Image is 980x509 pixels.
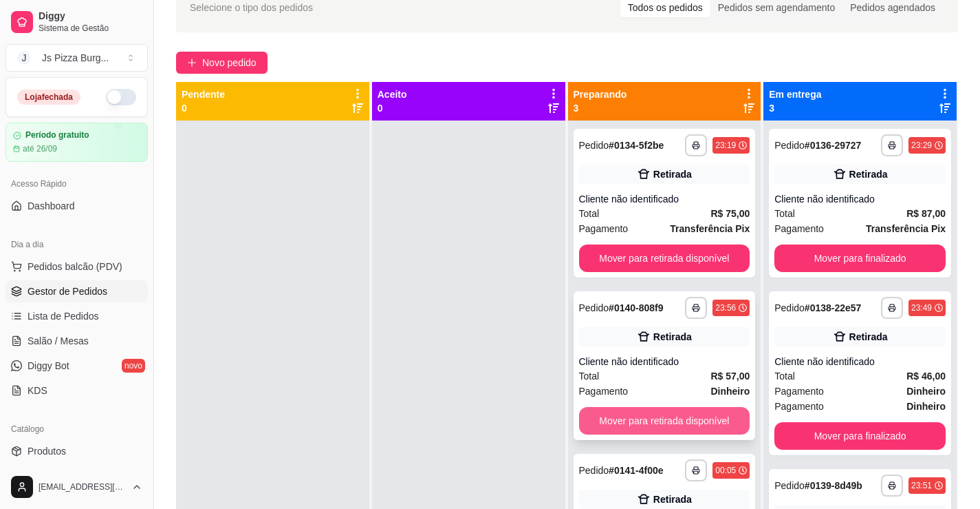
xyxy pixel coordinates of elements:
span: Pagamento [774,399,824,414]
a: DiggySistema de Gestão [6,6,148,39]
div: Js Pizza Burg ... [42,51,109,65]
strong: # 0136-29727 [805,140,862,151]
p: 0 [378,101,407,115]
div: Retirada [849,167,888,181]
span: Pedido [774,140,805,151]
a: Dashboard [6,195,148,217]
div: Catálogo [6,418,148,440]
span: Pedido [579,465,609,476]
p: 0 [182,101,225,115]
span: Gestor de Pedidos [28,284,107,298]
p: Em entrega [769,87,821,101]
div: 23:51 [911,480,932,491]
span: Sistema de Gestão [39,23,142,34]
span: Diggy [39,10,142,23]
button: [EMAIL_ADDRESS][DOMAIN_NAME] [6,470,148,503]
span: Dashboard [28,199,75,213]
div: Retirada [653,167,692,181]
span: Pedido [774,302,805,313]
p: 3 [574,101,627,115]
span: Produtos [28,444,66,458]
a: Lista de Pedidos [6,305,148,327]
div: Cliente não identificado [579,192,750,206]
strong: Dinheiro [906,386,946,397]
strong: Transferência Pix [670,223,750,234]
div: Loja fechada [17,90,80,105]
strong: # 0140-808f9 [609,302,663,313]
button: Alterar Status [106,89,136,105]
article: Período gratuito [25,130,89,141]
p: 3 [769,101,821,115]
span: KDS [28,384,47,397]
div: 00:05 [715,465,736,476]
strong: # 0141-4f00e [609,465,663,476]
div: Cliente não identificado [579,355,750,368]
a: Período gratuitoaté 26/09 [6,123,148,162]
strong: # 0139-8d49b [805,480,862,491]
a: Diggy Botnovo [6,355,148,377]
article: até 26/09 [23,143,57,154]
span: Total [579,206,600,221]
strong: # 0134-5f2be [609,140,664,151]
span: plus [187,58,197,67]
div: Retirada [653,492,692,506]
strong: R$ 46,00 [906,371,946,382]
strong: R$ 57,00 [710,371,750,382]
span: [EMAIL_ADDRESS][DOMAIN_NAME] [39,481,126,492]
div: Acesso Rápido [6,173,148,195]
p: Pendente [182,87,225,101]
span: Total [774,206,795,221]
div: 23:56 [715,302,736,313]
span: Salão / Mesas [28,334,89,348]
strong: Dinheiro [906,401,946,412]
a: Salão / Mesas [6,330,148,352]
span: Pagamento [774,221,824,236]
button: Mover para finalizado [774,245,946,272]
div: 23:19 [715,140,736,151]
button: Mover para finalizado [774,422,946,450]
div: Cliente não identificado [774,192,946,206]
div: Dia a dia [6,233,148,256]
strong: R$ 87,00 [906,208,946,219]
strong: Dinheiro [710,386,750,397]
span: Pedido [774,480,805,491]
div: 23:49 [911,302,932,313]
span: Pedido [579,140,609,151]
button: Select a team [6,44,148,72]
a: KDS [6,380,148,402]
p: Aceito [378,87,407,101]
button: Mover para retirada disponível [579,245,750,272]
span: Total [774,368,795,384]
strong: # 0138-22e57 [805,302,862,313]
span: Pagamento [579,221,629,236]
p: Preparando [574,87,627,101]
strong: Transferência Pix [866,223,946,234]
div: Retirada [653,330,692,344]
a: Produtos [6,440,148,462]
span: Total [579,368,600,384]
span: Pedidos balcão (PDV) [28,260,122,273]
strong: R$ 75,00 [710,208,750,219]
span: Pagamento [579,384,629,399]
div: Cliente não identificado [774,355,946,368]
span: Lista de Pedidos [28,309,99,323]
div: 23:29 [911,140,932,151]
button: Novo pedido [176,52,268,74]
button: Pedidos balcão (PDV) [6,256,148,278]
div: Retirada [849,330,888,344]
button: Mover para retirada disponível [579,407,750,435]
span: J [17,51,31,65]
span: Pedido [579,302,609,313]
span: Pagamento [774,384,824,399]
a: Gestor de Pedidos [6,280,148,302]
span: Novo pedido [202,55,257,70]
span: Diggy Bot [28,359,69,373]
